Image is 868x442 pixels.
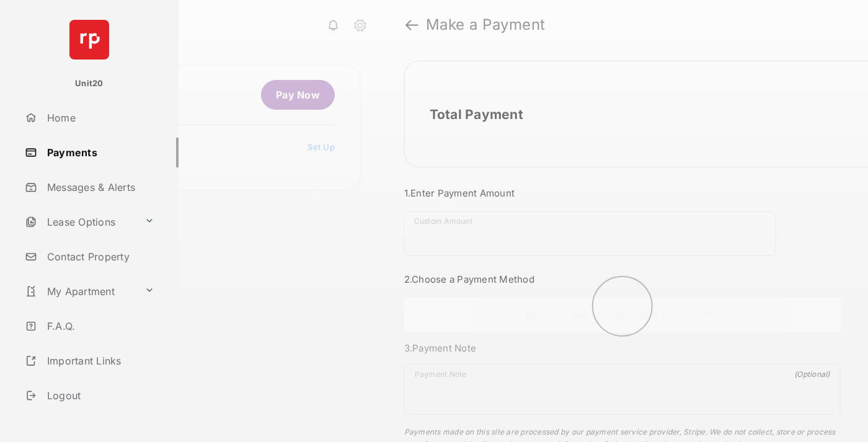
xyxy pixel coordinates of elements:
h2: Total Payment [430,107,523,122]
h3: 1. Enter Payment Amount [404,187,841,199]
img: svg+xml;base64,PHN2ZyB4bWxucz0iaHR0cDovL3d3dy53My5vcmcvMjAwMC9zdmciIHdpZHRoPSI2NCIgaGVpZ2h0PSI2NC... [69,20,109,60]
a: Payments [20,138,179,167]
h3: 3. Payment Note [404,342,841,354]
p: Unit20 [75,77,104,90]
h3: 2. Choose a Payment Method [404,273,841,285]
a: Set Up [308,142,335,152]
a: Contact Property [20,242,179,272]
a: Home [20,103,179,133]
a: Messages & Alerts [20,172,179,202]
a: Important Links [20,346,159,376]
a: My Apartment [20,276,139,306]
a: F.A.Q. [20,311,179,341]
a: Logout [20,381,179,410]
strong: Make a Payment [426,17,546,32]
a: Lease Options [20,207,139,237]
